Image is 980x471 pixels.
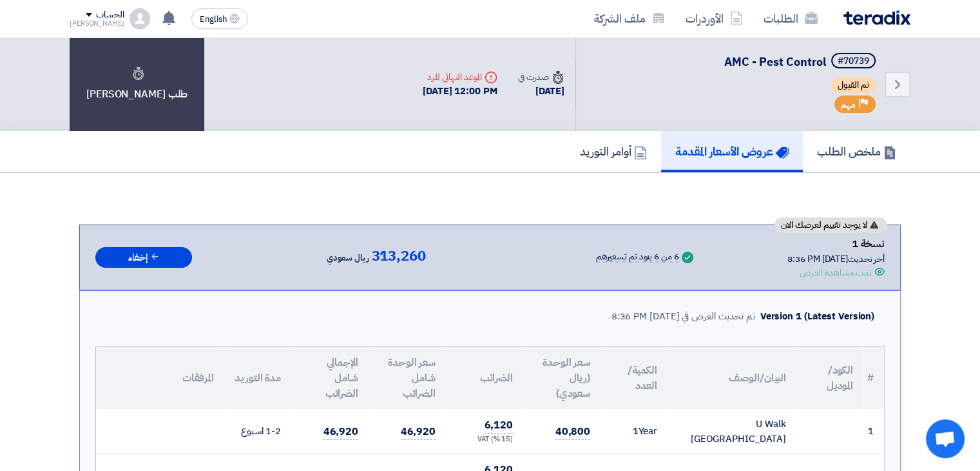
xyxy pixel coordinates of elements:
a: عروض الأسعار المقدمة [661,131,803,172]
img: profile_test.png [130,8,150,29]
th: الكود/الموديل [796,347,863,409]
span: لا يوجد تقييم لعرضك الان [781,221,867,230]
th: مدة التوريد [224,347,291,409]
img: Teradix logo [843,10,910,25]
div: (15 %) VAT [456,434,513,445]
span: ريال سعودي [327,250,369,266]
div: #70739 [838,57,869,66]
span: 313,260 [371,248,425,264]
a: ملخص الطلب [803,131,910,172]
button: إخفاء [95,247,192,268]
button: English [191,8,248,29]
h5: AMC - Pest Control [724,53,878,71]
th: الكمية/العدد [600,347,668,409]
th: الضرائب [446,347,523,409]
div: 6 من 6 بنود تم تسعيرهم [596,252,679,263]
a: الطلبات [753,3,828,34]
th: الإجمالي شامل الضرائب [291,347,369,409]
a: Open chat [926,419,965,458]
h5: ملخص الطلب [817,144,896,159]
span: 46,920 [401,424,436,440]
td: 1-2 اسبوع [224,409,291,454]
div: [DATE] [518,84,564,99]
div: Version 1 (Latest Version) [760,309,874,324]
a: أوامر التوريد [566,131,661,172]
div: الموعد النهائي للرد [423,70,497,84]
a: الأوردرات [675,3,753,34]
span: AMC - Pest Control [724,53,826,70]
div: نسخة 1 [787,235,885,252]
div: [DATE] 12:00 PM [423,84,497,99]
div: أخر تحديث [DATE] 8:36 PM [787,252,885,266]
div: تم تحديث العرض في [DATE] 8:36 PM [611,309,755,324]
th: البيان/الوصف [668,347,796,409]
span: 1 [632,424,638,438]
div: تمت مشاهدة العرض [800,266,872,279]
span: تم القبول [831,77,876,93]
span: 6,120 [484,417,513,434]
div: صدرت في [518,70,564,84]
div: U Walk [GEOGRAPHIC_DATA] [678,417,786,446]
h5: عروض الأسعار المقدمة [675,144,789,159]
h5: أوامر التوريد [580,144,647,159]
th: سعر الوحدة شامل الضرائب [369,347,446,409]
span: مهم [841,99,856,111]
th: # [863,347,884,409]
span: 46,920 [323,424,358,440]
th: سعر الوحدة (ريال سعودي) [523,347,600,409]
td: 1 [863,409,884,454]
div: طلب [PERSON_NAME] [70,37,204,131]
th: المرفقات [96,347,224,409]
div: [PERSON_NAME] [70,20,124,27]
div: الحساب [96,10,124,21]
a: ملف الشركة [584,3,675,34]
td: Year [600,409,668,454]
span: English [200,15,227,24]
span: 40,800 [555,424,590,440]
